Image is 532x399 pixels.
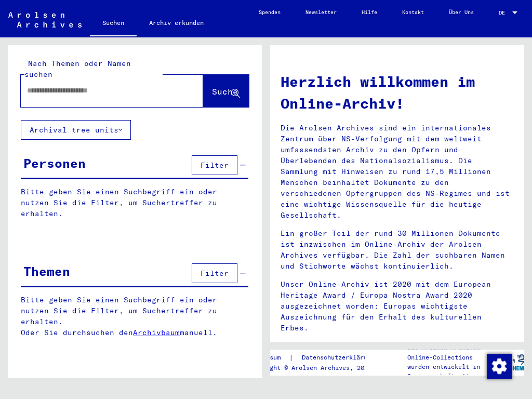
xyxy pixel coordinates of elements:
p: Copyright © Arolsen Archives, 2021 [248,363,387,373]
a: Datenschutzerklärung [294,352,387,363]
a: Suchen [90,10,137,37]
span: Suche [212,86,238,97]
button: Filter [192,263,237,283]
button: Archival tree units [21,120,131,140]
button: Filter [192,155,237,175]
p: Bitte geben Sie einen Suchbegriff ein oder nutzen Sie die Filter, um Suchertreffer zu erhalten. [21,187,248,219]
a: Archiv erkunden [137,10,216,35]
img: Zustimmung ändern [487,354,512,379]
span: Filter [201,161,229,170]
p: Bitte geben Sie einen Suchbegriff ein oder nutzen Sie die Filter, um Suchertreffer zu erhalten. O... [21,295,249,338]
p: Unser Online-Archiv ist 2020 mit dem European Heritage Award / Europa Nostra Award 2020 ausgezeic... [281,279,514,334]
p: wurden entwickelt in Partnerschaft mit [407,362,493,381]
span: Filter [201,269,229,278]
p: Die Arolsen Archives sind ein internationales Zentrum über NS-Verfolgung mit dem weltweit umfasse... [281,123,514,221]
span: DE [499,10,510,16]
mat-label: Nach Themen oder Namen suchen [24,59,131,79]
div: Themen [23,262,70,281]
p: Ein großer Teil der rund 30 Millionen Dokumente ist inzwischen im Online-Archiv der Arolsen Archi... [281,228,514,272]
h1: Herzlich willkommen im Online-Archiv! [281,71,514,114]
div: Personen [23,154,86,172]
p: Die Arolsen Archives Online-Collections [407,343,493,362]
a: Archivbaum [133,328,180,337]
button: Suche [203,75,249,107]
div: | [248,352,387,363]
img: Arolsen_neg.svg [8,12,82,28]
